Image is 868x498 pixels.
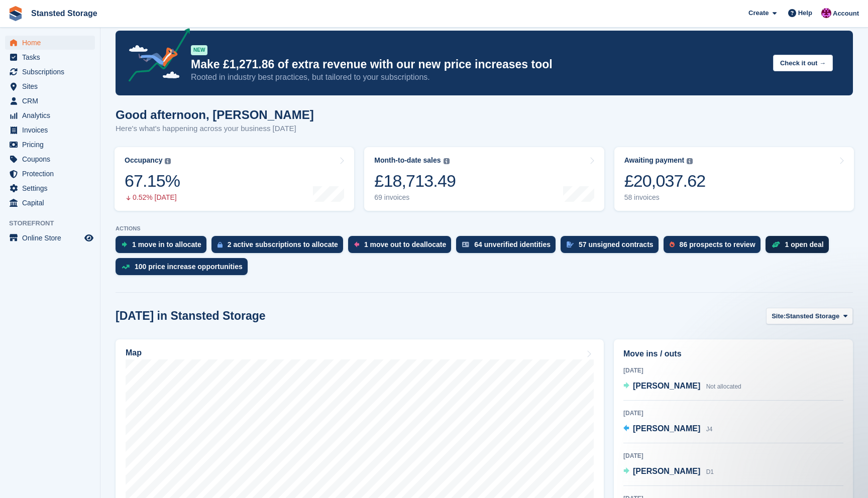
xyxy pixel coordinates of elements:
[22,65,82,79] span: Subscriptions
[218,241,223,248] img: active_subscription_to_allocate_icon-d502201f5373d7db506a760aba3b589e785aa758c864c3986d89f69b8ff3...
[567,241,574,247] img: contract_signature_icon-13c848040528278c33f63329250d36e43548de30e8caae1d1a13099fd9432cc5.svg
[623,348,843,360] h2: Move ins / outs
[5,79,95,93] a: menu
[5,50,95,64] a: menu
[165,158,171,164] img: icon-info-grey-7440780725fd019a000dd9b08b2336e03edf1995a4989e88bcd33f0948082b44.svg
[22,36,82,50] span: Home
[766,236,834,258] a: 1 open deal
[126,348,142,357] h2: Map
[706,468,714,475] span: D1
[125,171,180,191] div: 67.15%
[135,263,243,271] div: 100 price increase opportunities
[22,50,82,64] span: Tasks
[116,225,853,232] p: ACTIONS
[191,72,765,83] p: Rooted in industry best practices, but tailored to your subscriptions.
[561,236,664,258] a: 57 unsigned contracts
[579,240,654,248] div: 57 unsigned contracts
[348,236,456,258] a: 1 move out to deallocate
[444,158,450,164] img: icon-info-grey-7440780725fd019a000dd9b08b2336e03edf1995a4989e88bcd33f0948082b44.svg
[680,240,755,248] div: 86 prospects to review
[833,9,859,19] span: Account
[5,94,95,108] a: menu
[22,108,82,122] span: Analytics
[374,156,441,165] div: Month-to-date sales
[116,258,253,280] a: 100 price increase opportunities
[623,423,712,436] a: [PERSON_NAME] J4
[125,193,180,202] div: 0.52% [DATE]
[623,465,714,478] a: [PERSON_NAME] D1
[8,6,23,21] img: stora-icon-8386f47178a22dfd0bd8f6a31ec36ba5ce8667c1dd55bd0f319d3a0aa187defe.svg
[821,8,831,18] img: Jonathan Crick
[5,36,95,50] a: menu
[22,181,82,195] span: Settings
[748,8,769,18] span: Create
[772,311,786,321] span: Site:
[22,123,82,137] span: Invoices
[116,309,266,323] h2: [DATE] in Stansted Storage
[785,240,824,248] div: 1 open deal
[115,147,354,211] a: Occupancy 67.15% 0.52% [DATE]
[5,196,95,210] a: menu
[374,193,456,202] div: 69 invoices
[116,123,314,135] p: Here's what's happening across your business [DATE]
[122,241,127,247] img: move_ins_to_allocate_icon-fdf77a2bb77ea45bf5b3d319d69a93e2d87916cf1d5bf7949dd705db3b84f3ca.svg
[22,231,82,245] span: Online Store
[5,108,95,122] a: menu
[772,241,780,248] img: deal-1b604bf984904fb50ccaf53a9ad4b4a5d6e5aea283cecdc64d6e3604feb123c2.svg
[623,451,843,460] div: [DATE]
[687,158,693,164] img: icon-info-grey-7440780725fd019a000dd9b08b2336e03edf1995a4989e88bcd33f0948082b44.svg
[664,236,766,258] a: 86 prospects to review
[116,236,211,258] a: 1 move in to allocate
[5,181,95,195] a: menu
[116,108,314,121] h1: Good afternoon, [PERSON_NAME]
[364,147,604,211] a: Month-to-date sales £18,713.49 69 invoices
[191,45,207,55] div: NEW
[5,167,95,181] a: menu
[624,193,706,202] div: 58 invoices
[22,152,82,166] span: Coupons
[27,5,101,22] a: Stansted Storage
[364,240,446,248] div: 1 move out to deallocate
[706,383,741,390] span: Not allocated
[9,218,100,228] span: Storefront
[456,236,561,258] a: 64 unverified identities
[191,57,765,72] p: Make £1,271.86 of extra revenue with our new price increases tool
[5,231,95,245] a: menu
[633,467,700,475] span: [PERSON_NAME]
[5,138,95,152] a: menu
[462,241,469,247] img: verify_identity-adf6edd0f0f0b5bbfe63781bf79b02c33cf7c696d77639b501bdc392416b5a36.svg
[132,240,201,248] div: 1 move in to allocate
[211,236,348,258] a: 2 active subscriptions to allocate
[670,241,675,247] img: prospect-51fa495bee0391a8d652442698ab0144808aea92771e9ea1ae160a38d050c398.svg
[5,65,95,79] a: menu
[633,382,700,390] span: [PERSON_NAME]
[623,366,843,375] div: [DATE]
[766,308,853,324] button: Site: Stansted Storage
[474,240,551,248] div: 64 unverified identities
[120,28,190,85] img: price-adjustments-announcement-icon-8257ccfd72463d97f412b2fc003d46551f7dbcb40ab6d574587a9cd5c0d94...
[624,171,706,191] div: £20,037.62
[624,156,685,165] div: Awaiting payment
[5,152,95,166] a: menu
[122,265,130,269] img: price_increase_opportunities-93ffe204e8149a01c8c9dc8f82e8f89637d9d84a8eef4429ea346261dce0b2c0.svg
[125,156,162,165] div: Occupancy
[5,123,95,137] a: menu
[22,138,82,152] span: Pricing
[22,196,82,210] span: Capital
[22,79,82,93] span: Sites
[354,241,359,247] img: move_outs_to_deallocate_icon-f764333ba52eb49d3ac5e1228854f67142a1ed5810a6f6cc68b1a99e826820c5.svg
[614,147,854,211] a: Awaiting payment £20,037.62 58 invoices
[623,380,741,393] a: [PERSON_NAME] Not allocated
[633,424,700,433] span: [PERSON_NAME]
[706,426,713,433] span: J4
[773,55,833,71] button: Check it out →
[786,311,839,321] span: Stansted Storage
[22,167,82,181] span: Protection
[22,94,82,108] span: CRM
[83,232,95,244] a: Preview store
[374,171,456,191] div: £18,713.49
[228,240,338,248] div: 2 active subscriptions to allocate
[623,409,843,418] div: [DATE]
[798,8,812,18] span: Help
